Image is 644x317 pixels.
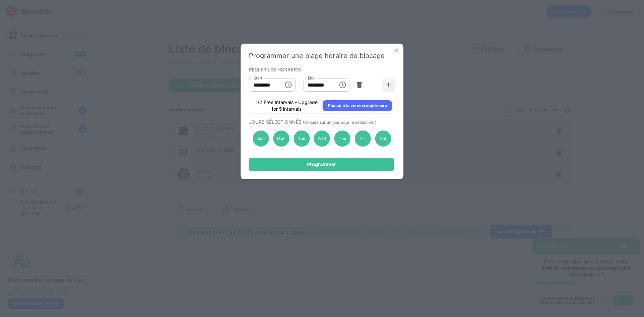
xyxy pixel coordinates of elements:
div: RÉGLER LES HORAIRES [249,67,394,72]
div: Fri [355,130,371,147]
div: Sun [253,130,269,147]
div: Thu [334,130,351,147]
span: (Cliquez sur un jour pour le désactiver) [303,120,376,125]
button: Choose time, selected time is 10:00 AM [281,78,295,92]
div: Sat [375,130,391,147]
label: Start [254,75,262,81]
div: Programmer une plage horaire de blocage [249,52,395,60]
div: Programmer [307,162,336,167]
label: End [308,75,315,81]
div: JOURS SÉLECTIONNÉS [249,119,394,125]
div: Mon [273,130,289,147]
button: Choose time, selected time is 1:00 PM [336,78,349,92]
img: x-button.svg [393,47,400,54]
div: Wed [314,130,330,147]
div: 1/2 Free Intervals - Upgrade for 5 intervals [255,99,319,112]
div: - [298,81,300,89]
div: Passer à la version supérieure [328,102,387,109]
div: Tue [293,130,310,147]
